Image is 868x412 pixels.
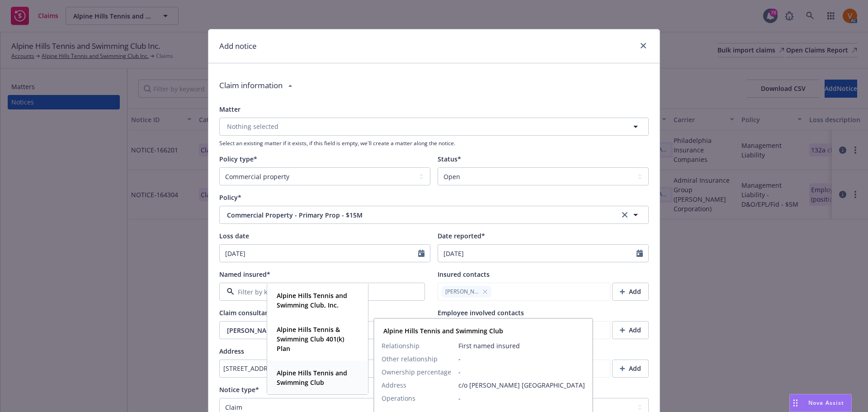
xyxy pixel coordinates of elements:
[612,360,649,378] button: Add
[458,341,585,350] span: First named insured
[438,232,485,240] span: Date reported*
[789,394,852,412] button: Nova Assist
[808,399,844,407] span: Nova Assist
[219,118,649,136] button: Nothing selected
[438,245,637,262] input: MM/DD/YYYY
[458,367,585,377] span: -
[382,393,415,403] span: Operations
[219,206,649,224] button: Commercial Property - Primary Prop - $15Mclear selection
[219,385,259,394] span: Notice type*
[219,105,241,114] span: Matter
[383,327,503,335] strong: Alpine Hills Tennis and Swimming Club
[227,210,590,220] span: Commercial Property - Primary Prop - $15M
[790,394,801,412] div: Drag to move
[220,245,418,262] input: MM/DD/YYYY
[438,308,524,317] span: Employee involved contacts
[219,139,649,147] span: Select an existing matter if it exists, if this field is empty, we'll create a matter along the n...
[277,369,347,387] strong: Alpine Hills Tennis and Swimming Club
[219,72,649,99] div: Claim information
[438,270,490,279] span: Insured contacts
[620,283,641,300] div: Add
[227,122,278,131] span: Nothing selected
[219,347,244,355] span: Address
[620,322,641,339] div: Add
[223,364,417,373] div: [STREET_ADDRESS]
[382,341,420,350] span: Relationship
[227,326,393,335] span: [PERSON_NAME]
[458,354,585,364] span: -
[445,288,479,296] span: [PERSON_NAME]
[219,232,249,240] span: Loss date
[219,308,272,317] span: Claim consultant
[619,209,630,220] a: clear selection
[219,72,283,99] div: Claim information
[458,393,585,403] span: -
[219,360,430,378] button: [STREET_ADDRESS]
[234,287,406,297] input: Filter by keyword
[277,325,344,353] strong: Alpine Hills Tennis & Swimming Club 401(k) Plan
[612,283,649,301] button: Add
[382,380,406,390] span: Address
[620,360,641,377] div: Add
[637,250,643,257] svg: Calendar
[458,380,585,390] span: c/o [PERSON_NAME] [GEOGRAPHIC_DATA]
[382,367,451,377] span: Ownership percentage
[418,250,425,257] svg: Calendar
[219,155,257,163] span: Policy type*
[277,291,347,309] strong: Alpine Hills Tennis and Swimming Club, Inc.
[219,193,241,202] span: Policy*
[219,321,430,339] button: [PERSON_NAME]clear selection
[382,354,438,364] span: Other relationship
[219,40,257,52] h1: Add notice
[612,321,649,339] button: Add
[638,40,649,51] a: close
[438,155,461,163] span: Status*
[219,270,270,279] span: Named insured*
